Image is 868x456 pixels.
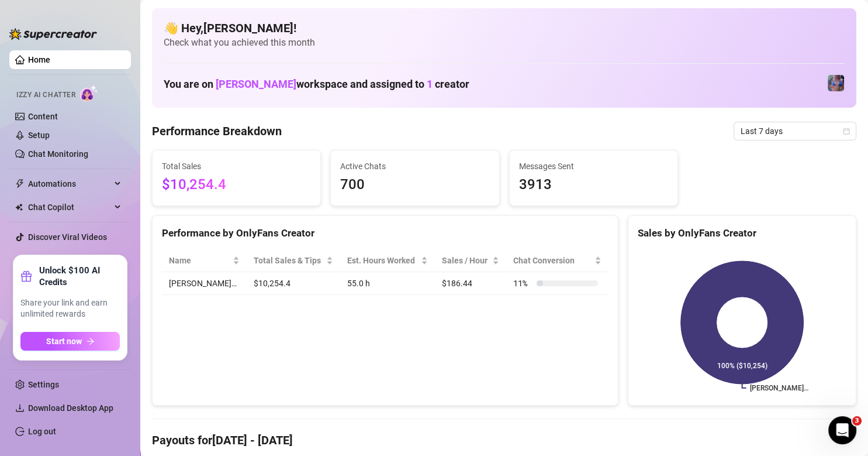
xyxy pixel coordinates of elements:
[20,332,120,351] button: Start nowarrow-right
[9,28,97,40] img: logo-BBDzfeDw.svg
[87,337,95,345] span: arrow-right
[435,249,506,272] th: Sales / Hour
[247,249,340,272] th: Total Sales & Tips
[254,254,324,267] span: Total Sales & Tips
[15,203,23,211] img: Chat Copilot
[828,416,856,444] iframe: Intercom live chat
[162,225,608,241] div: Performance by OnlyFans Creator
[741,122,849,140] span: Last 7 days
[28,55,50,64] a: Home
[28,380,59,389] a: Settings
[46,337,82,346] span: Start now
[39,265,120,288] strong: Unlock $100 AI Credits
[164,78,469,91] h1: You are on workspace and assigned to creator
[20,297,120,320] span: Share your link and earn unlimited rewards
[347,254,418,267] div: Est. Hours Worked
[162,272,247,295] td: [PERSON_NAME]…
[638,225,846,241] div: Sales by OnlyFans Creator
[852,416,862,426] span: 3
[340,272,434,295] td: 55.0 h
[519,160,668,173] span: Messages Sent
[152,123,282,139] h4: Performance Breakdown
[28,427,56,436] a: Log out
[152,432,856,448] h4: Payouts for [DATE] - [DATE]
[28,174,111,193] span: Automations
[247,272,340,295] td: $10,254.4
[80,85,98,102] img: AI Chatter
[519,174,668,196] span: 3913
[28,232,107,242] a: Discover Viral Videos
[828,75,844,91] img: Jaylie
[28,112,58,121] a: Content
[340,174,489,196] span: 700
[513,277,532,290] span: 11 %
[162,249,247,272] th: Name
[506,249,608,272] th: Chat Conversion
[427,78,433,90] span: 1
[513,254,592,267] span: Chat Conversion
[28,131,50,140] a: Setup
[216,78,296,90] span: [PERSON_NAME]
[442,254,490,267] span: Sales / Hour
[28,403,113,413] span: Download Desktop App
[28,149,88,159] a: Chat Monitoring
[164,20,845,36] h4: 👋 Hey, [PERSON_NAME] !
[162,174,311,196] span: $10,254.4
[15,403,25,413] span: download
[750,384,808,392] text: [PERSON_NAME]…
[162,160,311,173] span: Total Sales
[20,270,32,282] span: gift
[435,272,506,295] td: $186.44
[15,179,25,188] span: thunderbolt
[28,198,111,217] span: Chat Copilot
[169,254,230,267] span: Name
[843,128,850,135] span: calendar
[16,90,75,101] span: Izzy AI Chatter
[340,160,489,173] span: Active Chats
[164,36,845,49] span: Check what you achieved this month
